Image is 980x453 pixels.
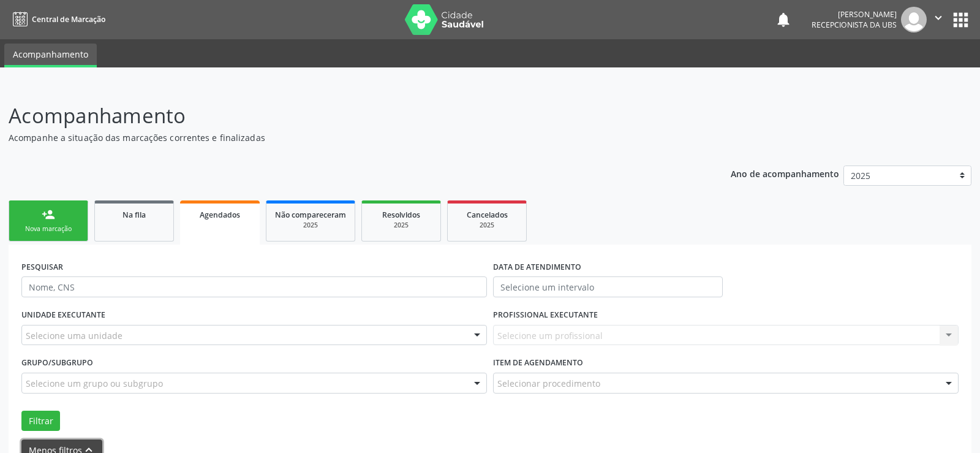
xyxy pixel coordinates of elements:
[21,257,63,276] label: PESQUISAR
[371,221,432,230] div: 2025
[932,11,945,25] i: 
[467,210,508,220] span: Cancelados
[493,306,598,325] label: PROFISSIONAL EXECUTANTE
[21,276,487,297] input: Nome, CNS
[927,7,950,32] button: 
[9,101,682,131] p: Acompanhamento
[9,9,105,29] a: Central de Marcação
[9,131,682,144] p: Acompanhe a situação das marcações correntes e finalizadas
[275,210,346,220] span: Não compareceram
[812,20,897,30] span: Recepcionista da UBS
[812,9,897,20] div: [PERSON_NAME]
[731,166,839,181] p: Ano de acompanhamento
[32,14,105,25] span: Central de Marcação
[901,7,927,32] img: img
[456,221,518,230] div: 2025
[26,377,163,390] span: Selecione um grupo ou subgrupo
[4,44,97,67] a: Acompanhamento
[275,221,346,230] div: 2025
[200,210,240,220] span: Agendados
[497,377,600,390] span: Selecionar procedimento
[493,276,723,297] input: Selecione um intervalo
[493,257,581,276] label: DATA DE ATENDIMENTO
[775,11,792,28] button: notifications
[123,210,146,220] span: Na fila
[42,208,55,221] div: person_add
[493,354,583,373] label: Item de agendamento
[382,210,420,220] span: Resolvidos
[950,9,971,31] button: apps
[26,329,123,342] span: Selecione uma unidade
[21,354,93,373] label: Grupo/Subgrupo
[18,224,79,234] div: Nova marcação
[21,306,105,325] label: UNIDADE EXECUTANTE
